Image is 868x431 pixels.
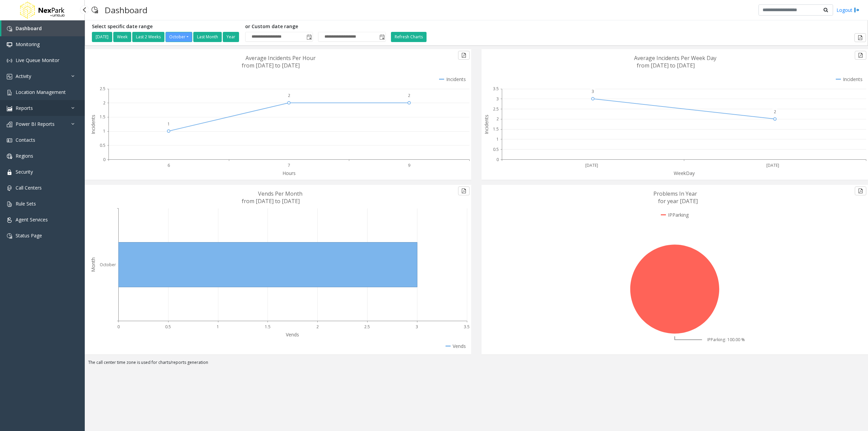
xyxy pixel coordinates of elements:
[7,26,12,32] img: 'icon'
[496,157,499,162] text: 0
[16,169,33,175] span: Security
[282,170,296,176] text: Hours
[458,51,470,60] button: Export to pdf
[113,32,131,42] button: Week
[7,217,12,223] img: 'icon'
[16,153,33,159] span: Regions
[258,190,302,197] text: Vends Per Month
[408,162,410,168] text: 9
[100,86,105,92] text: 2.5
[92,32,112,42] button: [DATE]
[288,93,290,98] text: 2
[7,201,12,207] img: 'icon'
[16,41,40,47] span: Monitoring
[305,32,313,42] span: Toggle popup
[167,121,170,127] text: 1
[7,233,12,239] img: 'icon'
[16,25,42,32] span: Dashboard
[92,24,240,30] h5: Select specific date range
[658,197,698,205] text: for year [DATE]
[286,331,299,338] text: Vends
[836,6,860,14] a: Logout
[193,32,222,42] button: Last Month
[90,257,96,272] text: Month
[265,324,271,330] text: 1.5
[496,96,499,102] text: 3
[7,170,12,175] img: 'icon'
[90,115,96,134] text: Incidents
[483,115,490,134] text: Incidents
[7,154,12,159] img: 'icon'
[7,42,12,47] img: 'icon'
[707,337,745,342] text: IPParking: 100.00 %
[245,54,316,62] text: Average Incidents Per Hour
[103,128,105,134] text: 1
[92,2,98,18] img: pageIcon
[766,162,779,168] text: [DATE]
[416,324,418,330] text: 3
[16,105,33,111] span: Reports
[85,359,868,369] div: The call center time zone is used for charts/reports generation
[774,109,776,115] text: 2
[16,89,66,95] span: Location Management
[16,232,42,239] span: Status Page
[7,74,12,79] img: 'icon'
[223,32,239,42] button: Year
[674,170,695,176] text: WeekDay
[1,20,85,36] a: Dashboard
[493,106,499,112] text: 2.5
[493,146,499,152] text: 0.5
[16,73,31,79] span: Activity
[408,93,410,98] text: 2
[242,197,300,205] text: from [DATE] to [DATE]
[7,58,12,63] img: 'icon'
[100,142,105,148] text: 0.5
[7,106,12,111] img: 'icon'
[288,162,290,168] text: 7
[585,162,598,168] text: [DATE]
[316,324,319,330] text: 2
[117,324,120,330] text: 0
[637,62,695,69] text: from [DATE] to [DATE]
[592,89,594,94] text: 3
[167,162,170,168] text: 6
[493,126,499,132] text: 1.5
[165,324,171,330] text: 0.5
[100,114,105,120] text: 1.5
[132,32,164,42] button: Last 2 Weeks
[458,187,470,195] button: Export to pdf
[245,24,386,30] h5: or Custom date range
[100,262,116,268] text: October
[854,6,860,14] img: logout
[7,185,12,191] img: 'icon'
[364,324,370,330] text: 2.5
[16,216,48,223] span: Agent Services
[103,100,105,106] text: 2
[7,90,12,95] img: 'icon'
[16,137,35,143] span: Contacts
[101,2,151,18] h3: Dashboard
[634,54,716,62] text: Average Incidents Per Week Day
[378,32,386,42] span: Toggle popup
[496,116,499,122] text: 2
[464,324,470,330] text: 3.5
[103,157,105,162] text: 0
[855,51,866,60] button: Export to pdf
[496,136,499,142] text: 1
[653,190,697,197] text: Problems In Year
[242,62,300,69] text: from [DATE] to [DATE]
[7,138,12,143] img: 'icon'
[854,33,866,42] button: Export to pdf
[16,200,36,207] span: Rule Sets
[855,187,866,195] button: Export to pdf
[493,86,499,92] text: 3.5
[16,121,55,127] span: Power BI Reports
[217,324,219,330] text: 1
[16,184,42,191] span: Call Centers
[7,122,12,127] img: 'icon'
[165,32,192,42] button: October
[16,57,59,63] span: Live Queue Monitor
[391,32,427,42] button: Refresh Charts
